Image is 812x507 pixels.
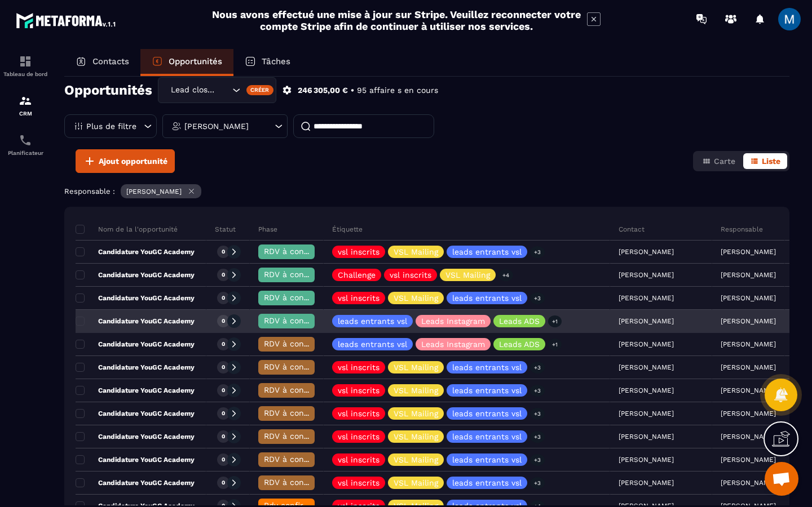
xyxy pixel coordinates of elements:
p: VSL Mailing [394,433,438,441]
p: leads entrants vsl [452,479,522,487]
span: RDV à conf. A RAPPELER [264,385,359,394]
p: vsl inscrits [338,479,379,487]
p: • [351,85,354,96]
p: +3 [530,408,545,420]
p: VSL Mailing [394,479,438,487]
p: VSL Mailing [394,248,438,256]
p: VSL Mailing [394,410,438,417]
p: Candidature YouGC Academy [76,363,195,372]
span: RDV à conf. A RAPPELER [264,339,359,348]
a: Contacts [64,49,140,76]
p: [PERSON_NAME] [721,479,776,487]
p: 0 [222,363,225,371]
p: VSL Mailing [394,456,438,464]
span: RDV à conf. A RAPPELER [264,455,359,464]
p: Candidature YouGC Academy [76,317,195,326]
button: Liste [743,153,787,169]
p: [PERSON_NAME] [721,456,776,464]
p: Statut [215,225,236,234]
p: [PERSON_NAME] [721,248,776,256]
span: RDV à confimer ❓ [264,293,337,302]
a: formationformationCRM [3,86,48,125]
p: 246 305,00 € [298,85,348,96]
p: +3 [530,477,545,489]
p: [PERSON_NAME] [721,433,776,441]
p: Leads Instagram [421,317,485,325]
span: Lead closing [168,84,218,96]
p: Leads ADS [499,340,540,348]
p: vsl inscrits [338,248,379,256]
span: Ajout opportunité [99,155,167,167]
p: Leads Instagram [421,340,485,348]
img: scheduler [19,134,32,147]
div: Créer [246,85,274,95]
p: VSL Mailing [394,386,438,394]
span: RDV à confimer ❓ [264,247,337,256]
p: Étiquette [332,225,363,234]
button: Ajout opportunité [76,149,175,173]
a: Opportunités [140,49,233,76]
input: Search for option [218,84,230,96]
span: RDV à conf. A RAPPELER [264,432,359,441]
p: +1 [548,315,562,327]
p: 0 [222,248,225,256]
p: +3 [530,362,545,373]
p: 0 [222,479,225,487]
span: RDV à conf. A RAPPELER [264,362,359,371]
img: logo [16,10,117,30]
p: +1 [548,339,562,350]
p: leads entrants vsl [338,340,407,348]
p: [PERSON_NAME] [721,317,776,325]
span: RDV à conf. A RAPPELER [264,408,359,417]
p: 0 [222,294,225,302]
h2: Nous avons effectué une mise à jour sur Stripe. Veuillez reconnecter votre compte Stripe afin de ... [211,8,581,32]
p: vsl inscrits [338,294,379,302]
p: Candidature YouGC Academy [76,386,195,395]
div: Ouvrir le chat [765,462,798,496]
p: [PERSON_NAME] [126,188,182,195]
p: VSL Mailing [394,294,438,302]
p: leads entrants vsl [452,294,522,302]
p: Phase [258,225,277,234]
p: vsl inscrits [338,363,379,371]
p: Candidature YouGC Academy [76,432,195,441]
p: leads entrants vsl [338,317,407,325]
p: Opportunités [169,56,222,66]
p: Candidature YouGC Academy [76,340,195,349]
p: vsl inscrits [338,433,379,441]
h2: Opportunités [64,79,152,101]
p: 0 [222,317,225,325]
p: Candidature YouGC Academy [76,409,195,418]
p: [PERSON_NAME] [721,386,776,394]
p: +3 [530,454,545,466]
button: Carte [695,153,742,169]
p: [PERSON_NAME] [721,363,776,371]
p: vsl inscrits [390,271,431,279]
p: +3 [530,246,545,258]
p: 0 [222,271,225,279]
p: Candidature YouGC Academy [76,247,195,256]
p: [PERSON_NAME] [721,410,776,417]
p: [PERSON_NAME] [721,340,776,348]
span: RDV à confimer ❓ [264,270,337,279]
p: vsl inscrits [338,386,379,394]
a: schedulerschedulerPlanificateur [3,125,48,164]
p: 0 [222,340,225,348]
p: leads entrants vsl [452,433,522,441]
a: Tâches [233,49,302,76]
p: Nom de la l'opportunité [76,225,178,234]
p: Leads ADS [499,317,540,325]
p: vsl inscrits [338,456,379,464]
p: 0 [222,456,225,464]
p: Tâches [262,56,290,66]
p: Contact [619,225,645,234]
p: VSL Mailing [394,363,438,371]
p: +3 [530,385,545,397]
p: Candidature YouGC Academy [76,270,195,279]
p: [PERSON_NAME] [721,294,776,302]
p: VSL Mailing [445,271,490,279]
p: Responsable [721,225,763,234]
p: 0 [222,433,225,441]
p: leads entrants vsl [452,363,522,371]
p: [PERSON_NAME] [721,271,776,279]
